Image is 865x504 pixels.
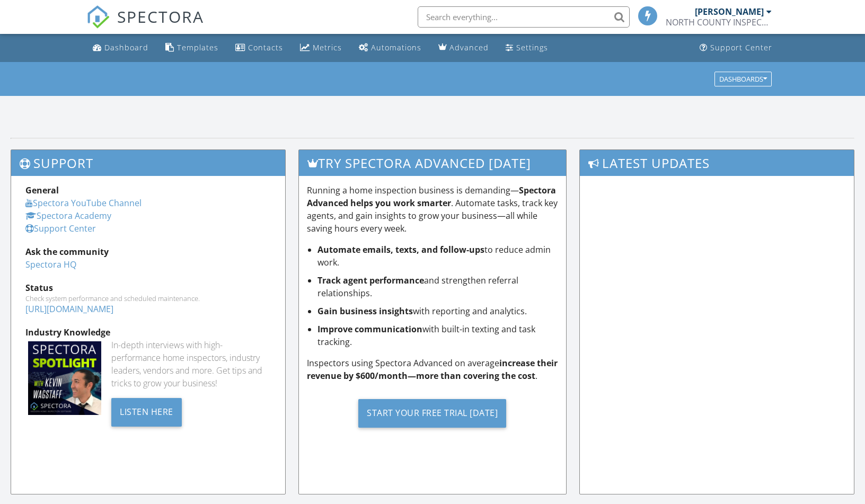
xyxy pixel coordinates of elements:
strong: Track agent performance [317,275,424,286]
img: The Best Home Inspection Software - Spectora [86,5,110,29]
a: Settings [501,38,552,58]
div: NORTH COUNTY INSPECTIONS INC. [666,17,772,28]
div: Industry Knowledge [25,326,271,339]
a: Listen Here [111,405,182,417]
div: Automations [371,42,421,52]
strong: Gain business insights [317,305,413,317]
div: Templates [177,42,218,52]
div: Support Center [710,42,772,52]
strong: Improve communication [317,323,422,335]
div: Dashboard [104,42,148,52]
div: [PERSON_NAME] [695,6,764,17]
strong: General [25,184,59,196]
a: Start Your Free Trial [DATE] [307,391,559,436]
a: Templates [161,38,223,58]
button: Dashboards [714,72,772,86]
a: Support Center [25,223,96,234]
a: Support Center [695,38,776,58]
div: Status [25,281,271,294]
div: Dashboards [719,75,767,83]
h3: Support [11,150,285,176]
a: SPECTORA [86,14,204,37]
div: Listen Here [111,398,182,427]
a: [URL][DOMAIN_NAME] [25,303,113,315]
span: SPECTORA [117,5,204,28]
div: Advanced [449,42,489,52]
strong: Spectora Advanced helps you work smarter [307,184,556,209]
a: Advanced [434,38,493,58]
h3: Latest Updates [580,150,854,176]
div: Metrics [313,42,342,52]
a: Spectora Academy [25,210,111,222]
div: In-depth interviews with high-performance home inspectors, industry leaders, vendors and more. Ge... [111,339,270,390]
div: Settings [516,42,548,52]
p: Inspectors using Spectora Advanced on average . [307,357,559,382]
div: Contacts [248,42,283,52]
div: Check system performance and scheduled maintenance. [25,294,271,303]
input: Search everything... [418,6,630,28]
li: to reduce admin work. [317,243,559,269]
h3: Try spectora advanced [DATE] [299,150,567,176]
a: Automations (Basic) [355,38,426,58]
li: and strengthen referral relationships. [317,274,559,299]
strong: Automate emails, texts, and follow-ups [317,244,484,255]
a: Spectora HQ [25,259,76,270]
div: Ask the community [25,245,271,258]
a: Contacts [231,38,287,58]
strong: increase their revenue by $600/month—more than covering the cost [307,357,558,382]
li: with reporting and analytics. [317,305,559,317]
a: Dashboard [89,38,153,58]
a: Metrics [296,38,346,58]
a: Spectora YouTube Channel [25,197,142,209]
img: Spectoraspolightmain [28,341,101,414]
p: Running a home inspection business is demanding— . Automate tasks, track key agents, and gain ins... [307,184,559,235]
li: with built-in texting and task tracking. [317,323,559,348]
div: Start Your Free Trial [DATE] [358,399,506,428]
